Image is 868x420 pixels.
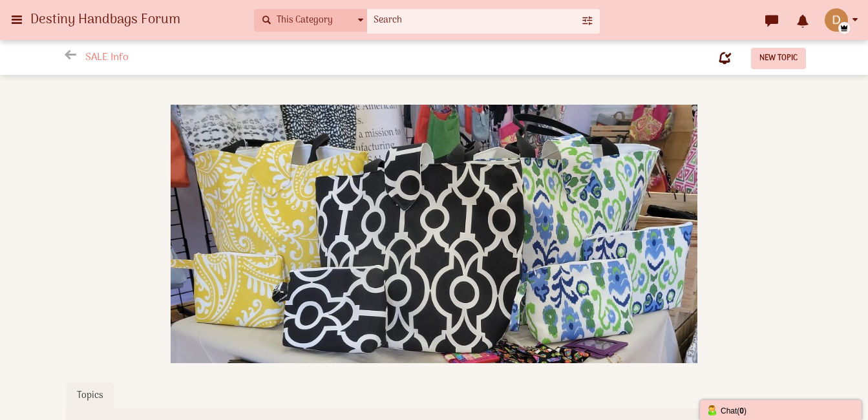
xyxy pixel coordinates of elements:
[67,383,114,410] a: Topics
[30,8,248,32] a: Destiny Handbags Forum
[273,14,333,27] span: This Category
[367,9,580,32] input: Search
[825,8,848,32] img: 8RqJvmAAAABklEQVQDANyDrwAQDGiwAAAAAElFTkSuQmCC
[759,52,798,65] span: New Topic
[30,9,190,31] span: Destiny Handbags Forum
[751,48,806,68] a: New Topic
[85,49,129,66] span: SALE Info
[706,403,855,417] div: Chat
[737,406,746,415] span: ( )
[254,9,367,32] button: This Category
[739,406,744,415] strong: 0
